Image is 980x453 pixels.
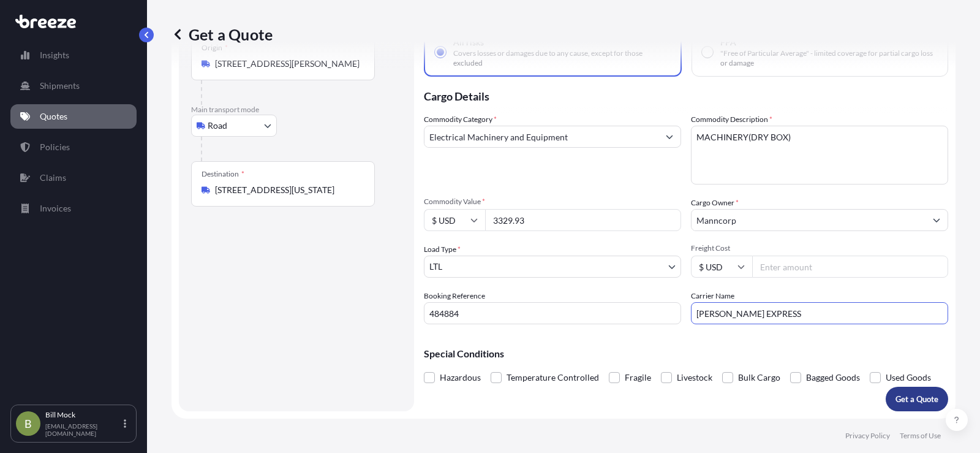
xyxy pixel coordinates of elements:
a: Terms of Use [900,431,941,441]
label: Booking Reference [424,290,485,302]
label: Carrier Name [691,290,734,302]
input: Select a commodity type [424,126,658,148]
span: Commodity Value [424,197,681,207]
span: Load Type [424,243,461,256]
a: Claims [10,166,137,190]
p: Insights [40,49,69,61]
p: Policies [40,141,70,153]
p: Invoices [40,202,71,215]
p: Bill Mock [45,410,121,420]
span: Road [208,120,227,132]
button: LTL [424,256,681,278]
p: Main transport mode [191,105,402,115]
span: Hazardous [440,368,481,387]
a: Shipments [10,74,137,98]
span: Temperature Controlled [507,368,599,387]
button: Select transport [191,115,277,137]
p: Get a Quote [895,393,938,405]
p: Shipments [40,80,80,92]
label: Commodity Description [691,113,772,126]
label: Cargo Owner [691,197,739,209]
span: Bulk Cargo [738,368,780,387]
p: Quotes [40,110,67,123]
span: Freight Cost [691,243,948,253]
input: Full name [692,209,925,231]
button: Get a Quote [886,387,948,411]
p: [EMAIL_ADDRESS][DOMAIN_NAME] [45,422,121,437]
span: Bagged Goods [806,368,860,387]
button: Show suggestions [925,209,948,231]
p: Claims [40,172,66,184]
input: Enter name [691,302,948,324]
button: Show suggestions [658,126,680,148]
label: Commodity Category [424,113,497,126]
p: Special Conditions [424,349,948,359]
span: LTL [429,261,442,273]
span: Fragile [625,368,651,387]
input: Your internal reference [424,302,681,324]
span: Livestock [677,368,712,387]
a: Insights [10,43,137,67]
span: Used Goods [886,368,931,387]
a: Privacy Policy [845,431,890,441]
p: Get a Quote [171,25,273,44]
p: Cargo Details [424,77,948,113]
a: Quotes [10,104,137,129]
div: Destination [202,169,244,179]
a: Policies [10,135,137,159]
span: B [24,417,32,430]
input: Enter amount [752,256,948,278]
a: Invoices [10,196,137,221]
input: Type amount [485,209,681,231]
input: Destination [215,184,360,196]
